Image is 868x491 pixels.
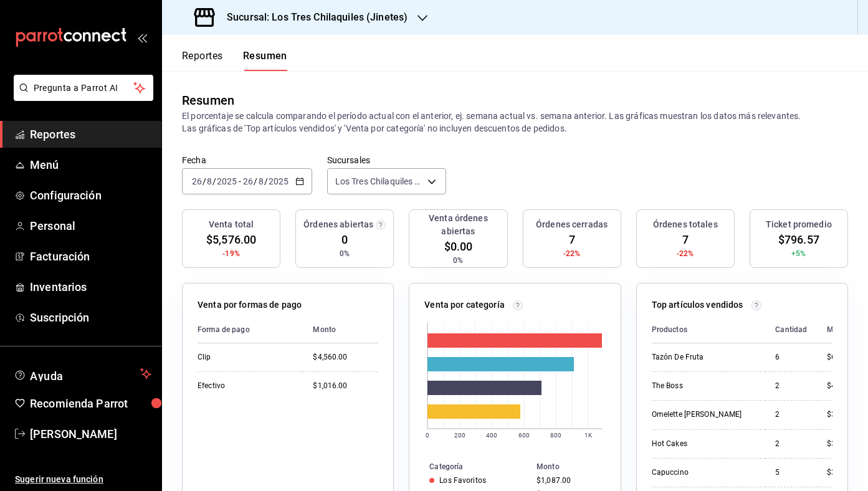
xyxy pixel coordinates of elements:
[453,255,463,266] span: 0%
[191,176,203,186] input: --
[775,352,807,363] div: 6
[765,317,817,343] th: Cantidad
[791,248,806,259] span: +5%
[30,248,151,265] span: Facturación
[817,317,856,343] th: Monto
[303,218,373,231] h3: Órdenes abiertas
[14,75,153,101] button: Pregunta a Parrot AI
[532,460,621,474] th: Monto
[444,238,473,255] span: $0.00
[652,298,743,312] p: Top artículos vendidos
[30,309,151,326] span: Suscripción
[652,352,756,363] div: Tazón De Fruta
[264,176,268,186] span: /
[30,395,151,412] span: Recomienda Parrot
[827,409,856,420] div: $378.00
[313,352,378,363] div: $4,560.00
[775,381,807,391] div: 2
[30,217,151,234] span: Personal
[182,50,223,71] button: Reportes
[569,231,575,248] span: 7
[242,176,254,186] input: --
[327,156,446,164] label: Sucursales
[584,432,593,439] text: 1K
[30,366,135,381] span: Ayuda
[258,176,264,186] input: --
[303,317,378,343] th: Monto
[518,432,530,439] text: 600
[653,218,718,231] h3: Órdenes totales
[439,476,486,485] div: Los Favoritos
[30,279,151,295] span: Inventarios
[341,231,348,248] span: 0
[486,432,497,439] text: 400
[198,298,302,312] p: Venta por formas de pago
[268,176,289,186] input: ----
[652,439,756,449] div: Hot Cakes
[216,176,237,186] input: ----
[536,218,608,231] h3: Órdenes cerradas
[137,32,147,42] button: open_drawer_menu
[212,176,216,186] span: /
[313,381,378,391] div: $1,016.00
[652,467,756,478] div: Capuccino
[340,248,350,259] span: 0%
[409,460,532,474] th: Categoría
[9,90,153,103] a: Pregunta a Parrot AI
[778,231,819,248] span: $796.57
[652,317,766,343] th: Productos
[414,212,502,238] h3: Venta órdenes abiertas
[563,248,581,259] span: -22%
[15,473,151,486] span: Sugerir nueva función
[827,467,856,478] div: $325.00
[426,432,429,439] text: 0
[222,248,240,259] span: -19%
[182,91,234,110] div: Resumen
[827,381,856,391] div: $470.00
[198,317,303,343] th: Forma de pago
[206,231,256,248] span: $5,576.00
[827,352,856,363] div: $654.00
[30,187,151,204] span: Configuración
[537,476,601,485] div: $1,087.00
[827,439,856,449] div: $338.00
[652,409,756,420] div: Omelette [PERSON_NAME]
[203,176,206,186] span: /
[182,156,312,164] label: Fecha
[766,218,832,231] h3: Ticket promedio
[30,126,151,143] span: Reportes
[454,432,465,439] text: 200
[424,298,505,312] p: Venta por categoría
[30,426,151,442] span: [PERSON_NAME]
[209,218,254,231] h3: Venta total
[775,409,807,420] div: 2
[182,110,848,135] p: El porcentaje se calcula comparando el período actual con el anterior, ej. semana actual vs. sema...
[217,10,408,25] h3: Sucursal: Los Tres Chilaquiles (Jinetes)
[198,381,293,391] div: Efectivo
[682,231,689,248] span: 7
[198,352,293,363] div: Clip
[254,176,257,186] span: /
[775,439,807,449] div: 2
[652,381,756,391] div: The Boss
[239,176,241,186] span: -
[775,467,807,478] div: 5
[206,176,212,186] input: --
[550,432,561,439] text: 800
[677,248,694,259] span: -22%
[335,175,423,188] span: Los Tres Chilaquiles (Jinetes)
[182,50,287,71] div: navigation tabs
[30,156,151,173] span: Menú
[243,50,287,71] button: Resumen
[34,82,134,95] span: Pregunta a Parrot AI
